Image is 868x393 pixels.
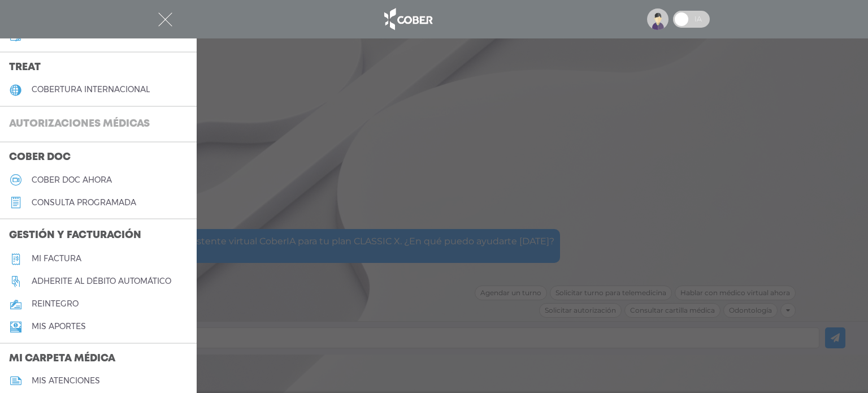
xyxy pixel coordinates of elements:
[158,12,172,27] img: Cober_menu-close-white.svg
[32,198,136,208] h5: consulta programada
[32,376,100,386] h5: mis atenciones
[32,254,81,264] h5: Mi factura
[32,277,171,286] h5: Adherite al débito automático
[32,175,112,185] h5: Cober doc ahora
[32,31,99,41] h5: Mi plan médico
[32,85,150,94] h5: cobertura internacional
[32,299,79,309] h5: reintegro
[32,322,86,331] h5: Mis aportes
[647,8,669,30] img: profile-placeholder.svg
[378,6,437,33] img: logo_cober_home-white.png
